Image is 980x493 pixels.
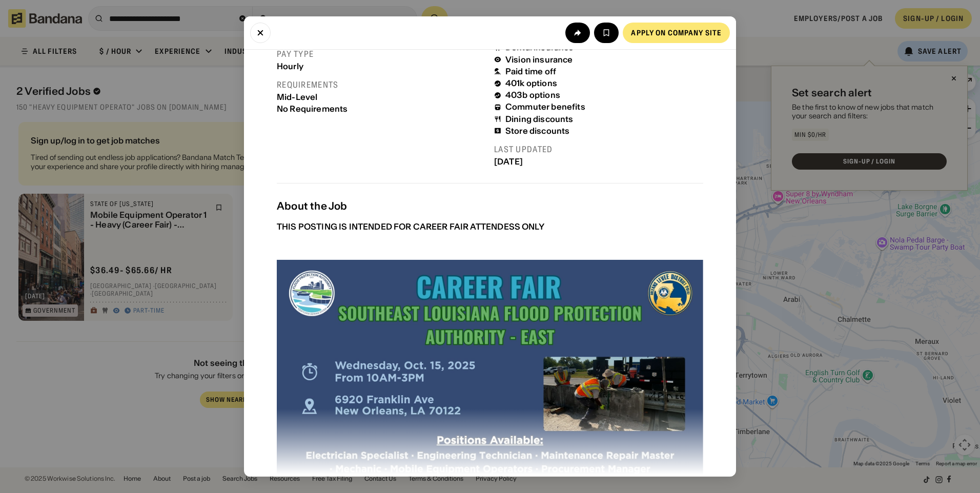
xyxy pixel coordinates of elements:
[277,200,703,212] div: About the Job
[277,61,486,71] div: Hourly
[277,92,486,102] div: Mid-Level
[277,49,486,59] div: Pay type
[277,221,544,232] div: THIS POSTING IS INTENDED FOR CAREER FAIR ATTENDESS ONLY
[250,23,271,43] button: Close
[494,144,703,155] div: Last updated
[505,67,556,76] div: Paid time off
[277,104,486,114] div: No Requirements
[505,78,557,88] div: 401k options
[631,29,722,36] div: Apply on company site
[505,90,560,100] div: 403b options
[505,102,585,112] div: Commuter benefits
[505,55,573,65] div: Vision insurance
[505,114,574,124] div: Dining discounts
[277,79,486,90] div: Requirements
[494,157,703,167] div: [DATE]
[505,126,569,136] div: Store discounts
